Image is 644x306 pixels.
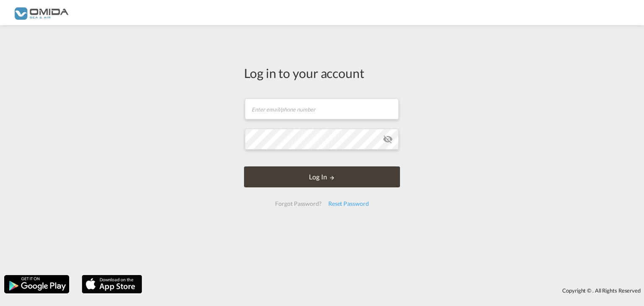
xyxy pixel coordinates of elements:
img: 459c566038e111ed959c4fc4f0a4b274.png [13,3,69,22]
button: LOGIN [244,166,400,187]
img: apple.png [81,274,143,294]
div: Reset Password [325,196,372,211]
md-icon: icon-eye-off [383,134,393,144]
img: google.png [3,274,70,294]
div: Log in to your account [244,64,400,82]
input: Enter email/phone number [245,99,399,119]
div: Copyright © . All Rights Reserved [146,283,644,298]
div: Forgot Password? [272,196,325,211]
